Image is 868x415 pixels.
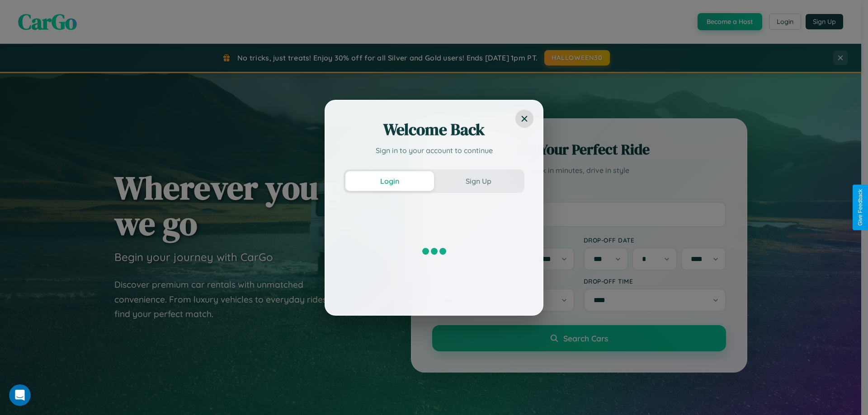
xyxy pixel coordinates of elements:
div: Give Feedback [857,189,863,226]
h2: Welcome Back [344,119,524,140]
p: Sign in to your account to continue [344,145,524,156]
button: Sign Up [434,171,523,191]
iframe: Intercom live chat [9,384,31,406]
button: Login [345,171,434,191]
